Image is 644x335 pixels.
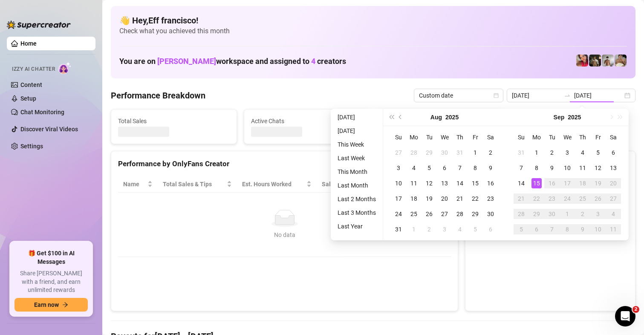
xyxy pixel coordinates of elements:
[12,65,55,73] span: Izzy AI Chatter
[163,179,225,189] span: Total Sales & Tips
[14,269,88,295] span: Share [PERSON_NAME] with a friend, and earn unlimited rewards
[34,301,59,308] span: Earn now
[158,176,237,193] th: Total Sales & Tips
[589,55,601,66] img: Tony
[20,109,64,116] a: Chat Monitoring
[14,249,88,266] span: 🎁 Get $100 in AI Messages
[317,176,377,193] th: Sales / Hour
[118,176,158,193] th: Name
[14,298,88,312] button: Earn nowarrow-right
[20,143,43,150] a: Settings
[118,158,451,170] div: Performance by OnlyFans Creator
[251,116,363,126] span: Active Chats
[494,93,499,98] span: calendar
[564,92,571,99] span: swap-right
[58,62,72,74] img: AI Chatter
[111,90,205,101] h4: Performance Breakdown
[7,20,71,29] img: logo-BBDzfeDw.svg
[419,89,498,102] span: Custom date
[118,116,230,126] span: Total Sales
[632,306,639,313] span: 2
[242,179,305,189] div: Est. Hours Worked
[384,116,496,126] span: Messages Sent
[322,179,365,189] span: Sales / Hour
[119,57,346,66] h1: You are on workspace and assigned to creators
[472,158,628,170] div: Sales by OnlyFans Creator
[119,26,627,36] span: Check what you achieved this month
[382,179,439,189] span: Chat Conversion
[62,302,68,308] span: arrow-right
[564,92,571,99] span: to
[20,40,37,47] a: Home
[20,126,78,133] a: Discover Viral Videos
[20,95,36,102] a: Setup
[615,306,635,326] iframe: Intercom live chat
[119,14,627,26] h4: 👋 Hey, Eff francisco !
[615,55,627,66] img: Aussieboy_jfree
[123,179,146,189] span: Name
[377,176,451,193] th: Chat Conversion
[157,57,216,66] span: [PERSON_NAME]
[20,81,42,88] a: Content
[602,55,614,66] img: aussieboy_j
[512,91,560,100] input: Start date
[576,55,588,66] img: Vanessa
[311,57,315,66] span: 4
[574,91,623,100] input: End date
[127,230,442,240] div: No data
